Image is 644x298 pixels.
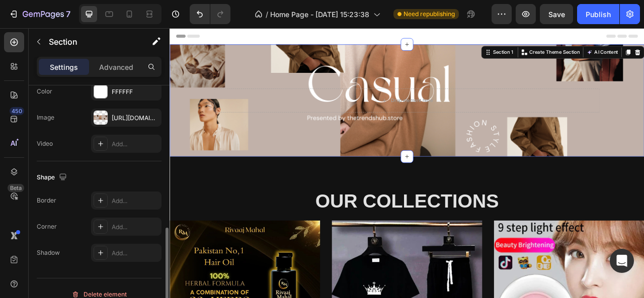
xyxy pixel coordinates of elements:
div: Drop element here [281,88,335,96]
div: Add... [112,249,159,258]
span: Home Page - [DATE] 15:23:38 [270,9,369,20]
div: Shadow [37,248,60,257]
p: Section [49,36,131,48]
div: Beta [8,184,24,192]
div: Border [37,196,56,205]
div: FFFFFF [112,87,159,96]
button: Save [540,4,573,24]
p: 7 [66,8,70,20]
div: Add... [112,140,159,149]
div: Image [37,113,54,122]
p: Advanced [99,62,133,72]
iframe: Design area [170,28,644,298]
div: Section 1 [409,26,439,35]
p: Create Theme Section [457,26,522,35]
span: Need republishing [404,10,455,19]
span: / [266,9,268,20]
div: Open Intercom Messenger [610,249,634,273]
div: Add... [112,223,159,232]
button: 7 [4,4,75,24]
div: [URL][DOMAIN_NAME] [112,114,159,123]
div: 450 [10,107,24,115]
span: Save [548,10,565,19]
div: Corner [37,222,57,231]
h2: OUR COLLECTIONS [8,204,596,237]
div: Undo/Redo [190,4,230,24]
p: Settings [50,62,78,72]
div: Video [37,139,53,148]
div: Color [37,87,52,96]
button: Publish [577,4,619,24]
div: Shape [37,171,69,184]
button: AI Content [528,25,573,37]
div: Add... [112,196,159,206]
div: Publish [586,9,611,20]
